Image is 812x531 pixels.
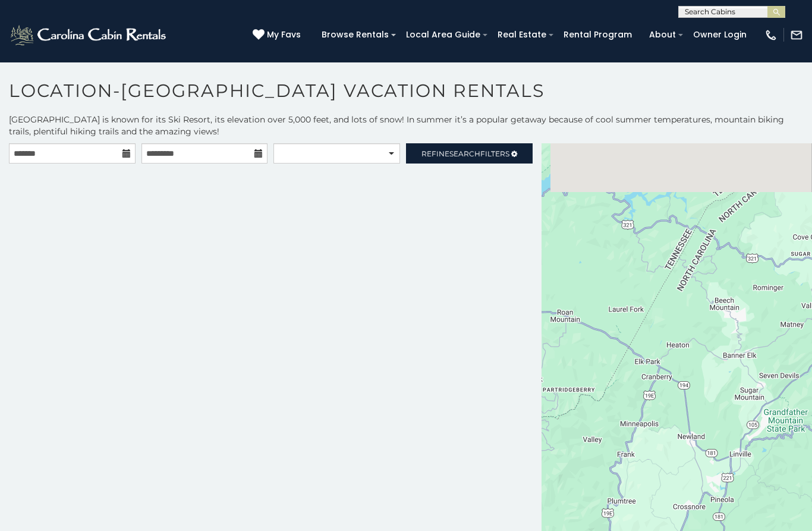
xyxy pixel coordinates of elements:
[790,29,803,42] img: mail-regular-white.png
[687,26,753,44] a: Owner Login
[400,26,486,44] a: Local Area Guide
[9,23,169,47] img: White-1-2.png
[253,29,304,42] a: My Favs
[406,143,533,164] a: RefineSearchFilters
[492,26,552,44] a: Real Estate
[267,29,301,41] span: My Favs
[449,149,480,158] span: Search
[643,26,682,44] a: About
[764,29,778,42] img: phone-regular-white.png
[421,149,509,158] span: Refine Filters
[316,26,395,44] a: Browse Rentals
[558,26,638,44] a: Rental Program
